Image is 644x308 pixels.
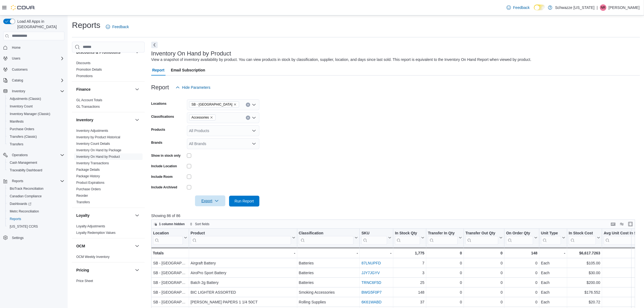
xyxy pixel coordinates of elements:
[189,114,216,120] span: Accessories
[159,222,185,226] span: 1 column hidden
[76,142,110,146] span: Inventory Count Details
[76,74,93,78] a: Promotions
[5,103,67,110] button: Inventory Count
[72,97,145,112] div: Finance
[76,255,110,259] a: OCM Weekly Inventory
[5,110,67,118] button: Inventory Manager (Classic)
[10,55,64,62] span: Users
[10,88,27,94] button: Inventory
[609,4,640,11] p: [PERSON_NAME]
[76,104,100,109] span: GL Transactions
[428,231,462,244] button: Transfer In Qty
[465,289,503,296] div: 0
[1,234,67,241] button: Settings
[134,243,140,249] button: OCM
[5,133,67,140] button: Transfers (Classic)
[395,289,424,296] div: 148
[10,135,37,139] span: Transfers (Classic)
[395,279,424,286] div: 25
[299,289,358,296] div: Smoking Accessories
[299,260,358,266] div: Batteries
[76,243,85,249] h3: OCM
[465,260,503,266] div: 0
[252,142,256,146] button: Open list of options
[5,159,67,166] button: Cash Management
[10,209,39,214] span: Metrc Reconciliation
[506,250,537,256] div: 148
[72,127,145,208] div: Inventory
[299,231,354,244] div: Classification
[151,57,531,63] div: View a snapshot of inventory availability by product. You can view products in stock by classific...
[76,155,120,159] span: Inventory On Hand by Product
[1,55,67,62] button: Users
[8,96,64,102] span: Adjustments (Classic)
[76,129,108,133] a: Inventory Adjustments
[10,234,64,241] span: Settings
[12,153,28,157] span: Operations
[191,102,232,107] span: SB - [GEOGRAPHIC_DATA]
[5,118,67,125] button: Manifests
[76,98,102,102] span: GL Account Totals
[190,231,291,236] div: Product
[134,117,140,123] button: Inventory
[10,77,25,84] button: Catalog
[151,84,169,91] h3: Report
[541,250,565,256] div: -
[541,270,565,276] div: Each
[5,125,67,133] button: Purchase Orders
[10,77,64,84] span: Catalog
[134,267,140,273] button: Pricing
[5,215,67,223] button: Reports
[8,126,64,132] span: Purchase Orders
[8,141,25,148] a: Transfers
[235,198,254,204] span: Run Report
[465,279,503,286] div: 0
[76,117,133,123] button: Inventory
[465,270,503,276] div: 0
[76,148,121,152] a: Inventory On Hand by Package
[8,193,44,199] a: Canadian Compliance
[134,212,140,219] button: Loyalty
[600,4,606,11] div: Ninah Renfro
[153,289,187,296] div: SB - [GEOGRAPHIC_DATA]
[252,129,256,133] button: Open list of options
[8,167,44,173] a: Traceabilty Dashboard
[541,231,565,244] button: Unit Type
[198,195,222,206] span: Export
[465,231,498,244] div: Transfer Out Qty
[395,270,424,276] div: 3
[541,231,561,244] div: Unit Type
[506,260,537,266] div: 0
[10,119,24,124] span: Manifests
[513,5,530,10] span: Feedback
[76,224,105,228] a: Loyalty Adjustments
[229,196,259,207] button: Run Report
[72,60,145,81] div: Discounts & Promotions
[76,181,104,185] a: Product Expirations
[76,117,93,123] h3: Inventory
[5,223,67,230] button: [US_STATE] CCRS
[395,231,420,236] div: In Stock Qty
[3,41,64,256] nav: Complex example
[151,213,640,218] p: Showing 86 of 86
[569,279,600,286] div: $200.00
[190,270,295,276] div: AiroPro Sport Battery
[252,103,256,107] button: Open list of options
[12,67,28,72] span: Customers
[151,114,174,119] label: Classifications
[153,270,187,276] div: SB - [GEOGRAPHIC_DATA]
[361,231,387,236] div: SKU
[504,2,532,13] a: Feedback
[8,141,64,148] span: Transfers
[10,224,38,229] span: [US_STATE] CCRS
[8,159,64,166] span: Cash Management
[76,194,88,198] span: Reorder
[428,260,462,266] div: 0
[1,77,67,84] button: Catalog
[5,192,67,200] button: Canadian Compliance
[619,221,625,227] button: Display options
[246,116,250,120] button: Clear input
[299,231,354,236] div: Classification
